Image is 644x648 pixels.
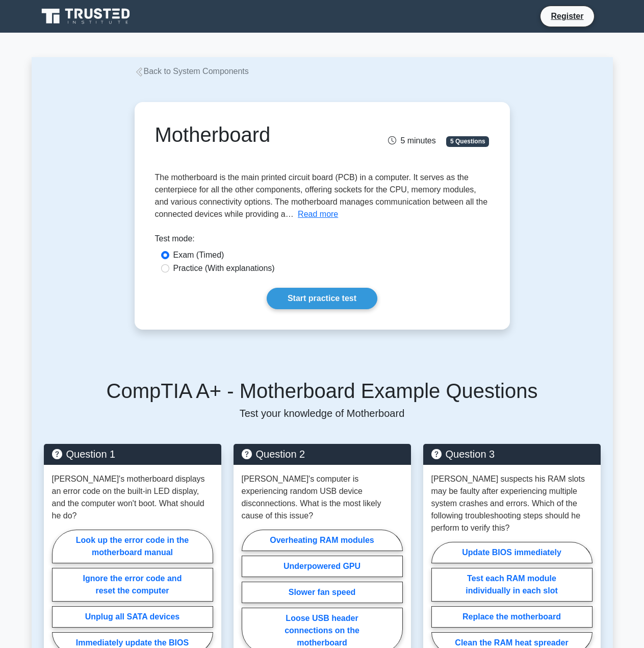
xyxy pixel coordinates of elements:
[44,407,601,419] p: Test your knowledge of Motherboard
[155,233,490,249] div: Test mode:
[431,473,593,534] p: [PERSON_NAME] suspects his RAM slots may be faulty after experiencing multiple system crashes and...
[155,173,488,218] span: The motherboard is the main printed circuit board (PCB) in a computer. It serves as the centerpie...
[545,10,589,22] a: Register
[388,136,435,145] span: 5 minutes
[155,122,374,147] h1: Motherboard
[44,379,601,403] h5: CompTIA A+ - Motherboard Example Questions
[52,530,213,563] label: Look up the error code in the motherboard manual
[242,530,403,551] label: Overheating RAM modules
[431,542,593,563] label: Update BIOS immediately
[242,556,403,577] label: Underpowered GPU
[298,208,338,220] button: Read more
[52,473,213,522] p: [PERSON_NAME]'s motherboard displays an error code on the built-in LED display, and the computer ...
[431,568,593,602] label: Test each RAM module individually in each slot
[242,582,403,603] label: Slower fan speed
[52,606,213,628] label: Unplug all SATA devices
[52,448,213,460] h5: Question 1
[267,288,377,309] a: Start practice test
[173,262,275,275] label: Practice (With explanations)
[431,606,593,628] label: Replace the motherboard
[135,67,249,76] a: Back to System Components
[52,568,213,602] label: Ignore the error code and reset the computer
[242,448,403,460] h5: Question 2
[446,136,489,146] span: 5 Questions
[173,249,224,261] label: Exam (Timed)
[242,473,403,522] p: [PERSON_NAME]'s computer is experiencing random USB device disconnections. What is the most likel...
[431,448,593,460] h5: Question 3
